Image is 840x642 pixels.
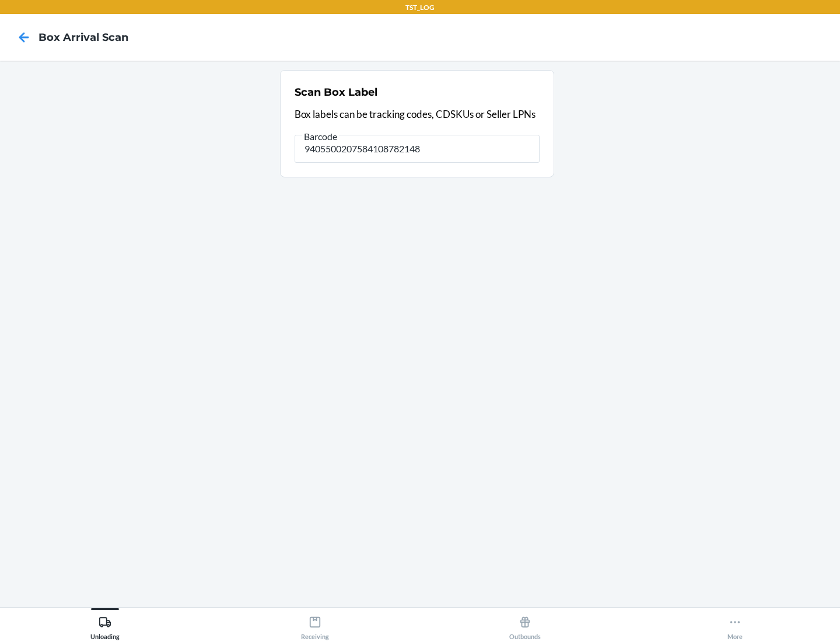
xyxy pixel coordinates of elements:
[295,85,377,100] h2: Scan Box Label
[295,107,540,122] p: Box labels can be tracking codes, CDSKUs or Seller LPNs
[509,611,541,640] div: Outbounds
[405,2,435,13] p: TST_LOG
[38,30,128,45] h4: Box Arrival Scan
[210,608,420,640] button: Receiving
[420,608,630,640] button: Outbounds
[90,611,120,640] div: Unloading
[630,608,840,640] button: More
[727,611,743,640] div: More
[295,135,540,163] input: Barcode
[301,611,329,640] div: Receiving
[302,131,339,142] span: Barcode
